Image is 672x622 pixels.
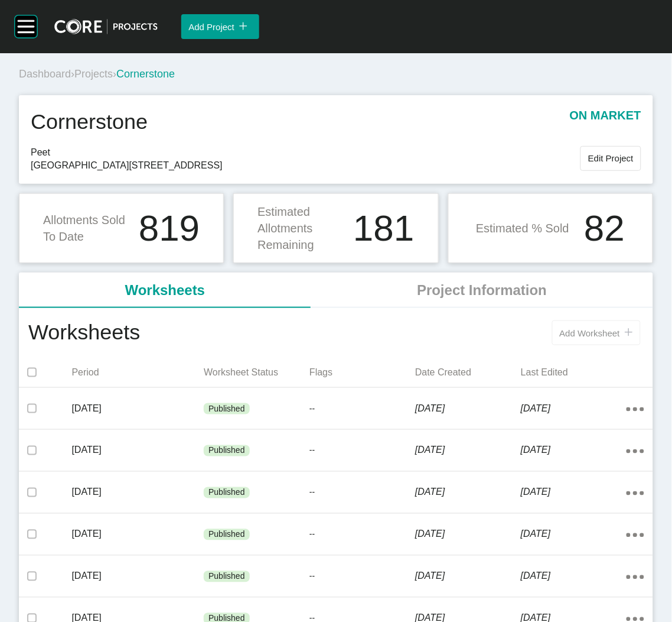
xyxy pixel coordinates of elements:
[43,212,132,245] p: Allotments Sold To Date
[521,570,627,583] p: [DATE]
[521,528,627,541] p: [DATE]
[415,366,521,379] p: Date Created
[311,273,653,308] li: Project Information
[208,487,245,499] p: Published
[309,487,415,499] p: --
[309,529,415,541] p: --
[113,68,116,80] span: ›
[72,366,204,379] p: Period
[208,445,245,457] p: Published
[72,402,204,415] p: [DATE]
[309,366,415,379] p: Flags
[584,210,625,247] h1: 82
[208,571,245,583] p: Published
[74,68,113,80] a: Projects
[570,107,641,137] p: on market
[72,528,204,541] p: [DATE]
[72,444,204,457] p: [DATE]
[415,528,521,541] p: [DATE]
[72,486,204,499] p: [DATE]
[309,571,415,583] p: --
[28,318,140,348] h1: Worksheets
[309,403,415,415] p: --
[560,328,620,338] span: Add Worksheet
[521,444,627,457] p: [DATE]
[31,107,148,137] h1: Cornerstone
[204,366,309,379] p: Worksheet Status
[521,402,627,415] p: [DATE]
[188,22,234,32] span: Add Project
[521,486,627,499] p: [DATE]
[181,14,259,39] button: Add Project
[31,159,580,172] span: [GEOGRAPHIC_DATA][STREET_ADDRESS]
[54,19,158,34] img: core-logo-dark.3138cae2.png
[476,220,569,237] p: Estimated % Sold
[208,403,245,415] p: Published
[116,68,175,80] span: Cornerstone
[415,486,521,499] p: [DATE]
[521,366,627,379] p: Last Edited
[19,68,71,80] a: Dashboard
[71,68,74,80] span: ›
[353,210,414,247] h1: 181
[31,146,580,159] span: Peet
[139,210,200,247] h1: 819
[588,153,634,163] span: Edit Project
[309,445,415,457] p: --
[208,529,245,541] p: Published
[72,570,204,583] p: [DATE]
[19,273,311,308] li: Worksheets
[415,444,521,457] p: [DATE]
[415,402,521,415] p: [DATE]
[257,203,346,253] p: Estimated Allotments Remaining
[552,320,641,345] button: Add Worksheet
[415,570,521,583] p: [DATE]
[580,146,641,171] button: Edit Project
